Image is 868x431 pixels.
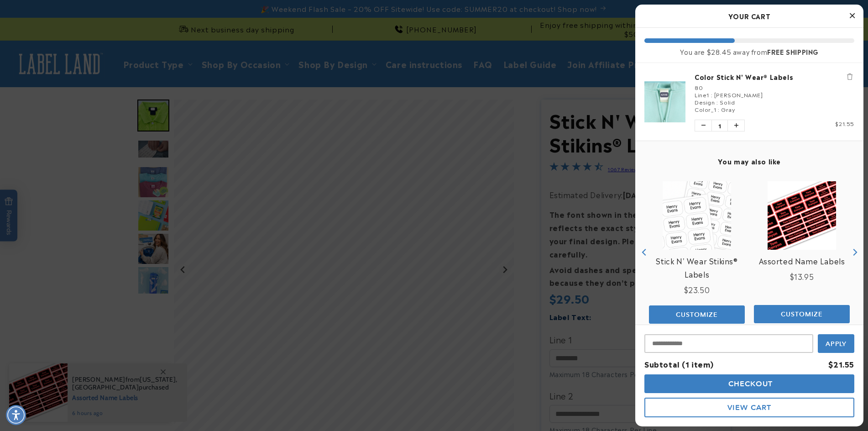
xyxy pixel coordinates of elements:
[711,120,728,131] span: 1
[684,284,710,295] span: $23.50
[644,358,713,369] span: Subtotal (1 item)
[644,9,854,23] h2: Your Cart
[8,26,122,43] button: Can these labels be used on uniforms?
[721,105,735,113] span: Gray
[790,271,814,282] span: $13.95
[754,305,850,323] button: Add the product, Assorted Name Labels to Cart
[644,157,854,165] h4: You may also like
[716,98,718,106] span: :
[826,340,847,348] span: Apply
[638,245,651,259] button: Previous
[835,119,854,127] span: $21.55
[828,357,854,371] div: $21.55
[718,105,720,113] span: :
[767,47,819,56] b: FREE SHIPPING
[676,310,718,319] span: Customize
[649,305,745,324] button: Add the product, Stick N' Wear Stikins® Labels to Cart
[695,84,854,91] div: 80
[720,98,735,106] span: Solid
[644,47,854,56] div: You are $28.45 away from
[695,72,854,81] a: Color Stick N' Wear® Labels
[695,120,711,131] button: Decrease quantity of Color Stick N' Wear® Labels
[695,90,709,99] span: Line1
[663,181,731,250] img: View Stick N' Wear Stikins® Labels
[818,334,854,353] button: Apply
[759,254,845,268] a: View Assorted Name Labels
[749,172,854,332] div: product
[781,310,823,318] span: Customize
[845,72,854,81] button: Remove Color Stick N' Wear® Labels
[644,63,854,141] li: product
[161,31,183,34] button: Close conversation starters
[644,334,813,353] input: Input Discount
[644,81,685,122] img: Color Stick N' Wear® Labels - Label Land
[6,405,26,425] div: Accessibility Menu
[695,105,716,113] span: Color_1
[726,379,773,388] span: Checkout
[845,9,859,23] button: Close Cart
[768,181,836,250] img: Assorted Name Labels - Label Land
[31,51,122,68] button: Do these labels need ironing?
[644,172,749,332] div: product
[8,12,134,23] textarea: Type your message here
[644,374,854,393] button: Checkout
[714,90,763,99] span: [PERSON_NAME]
[728,120,744,131] button: Increase quantity of Color Stick N' Wear® Labels
[649,254,745,281] a: View Stick N' Wear Stikins® Labels
[711,90,713,99] span: :
[695,98,715,106] span: Design
[644,398,854,417] button: View Cart
[847,245,861,259] button: Next
[727,403,771,412] span: View Cart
